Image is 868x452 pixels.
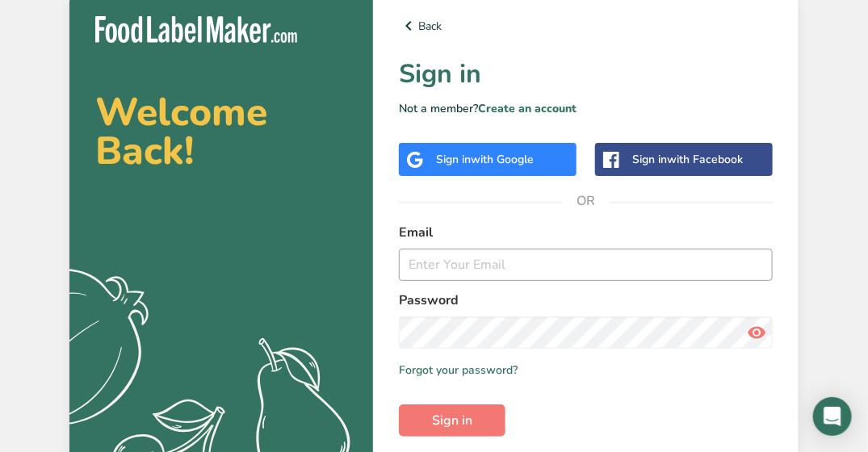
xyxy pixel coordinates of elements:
span: with Facebook [667,152,743,167]
h1: Sign in [399,55,773,94]
span: Sign in [432,411,472,430]
h2: Welcome Back! [95,93,347,170]
img: Food Label Maker [95,16,297,43]
p: Not a member? [399,100,773,117]
span: OR [562,177,610,225]
div: Open Intercom Messenger [813,397,852,436]
div: Sign in [632,151,743,168]
a: Back [399,16,773,36]
input: Enter Your Email [399,249,773,281]
a: Create an account [478,101,577,116]
div: Sign in [436,151,534,168]
label: Password [399,291,773,310]
label: Email [399,223,773,242]
button: Sign in [399,404,505,437]
a: Forgot your password? [399,362,518,379]
span: with Google [471,152,534,167]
